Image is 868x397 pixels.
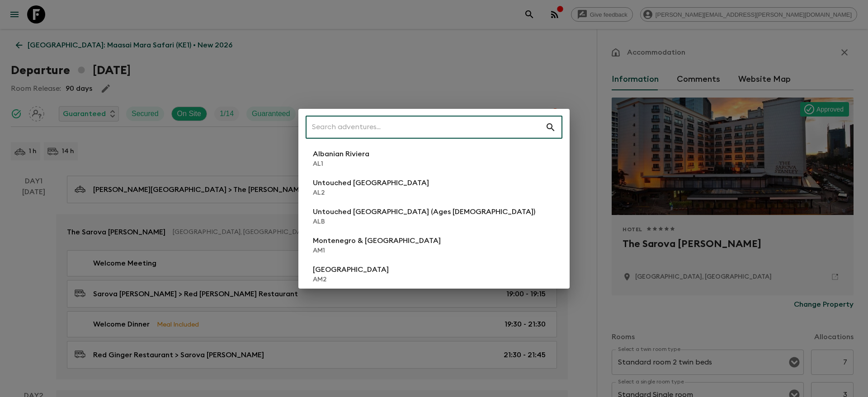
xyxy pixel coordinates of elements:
p: ALB [313,217,535,226]
p: Montenegro & [GEOGRAPHIC_DATA] [313,235,441,246]
p: [GEOGRAPHIC_DATA] [313,264,389,275]
p: AM1 [313,246,441,255]
p: AL1 [313,159,369,168]
input: Search adventures... [306,115,545,140]
p: Albanian Riviera [313,149,369,159]
p: AM2 [313,275,389,284]
p: AL2 [313,188,429,197]
p: Untouched [GEOGRAPHIC_DATA] [313,177,429,188]
p: Untouched [GEOGRAPHIC_DATA] (Ages [DEMOGRAPHIC_DATA]) [313,206,535,217]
